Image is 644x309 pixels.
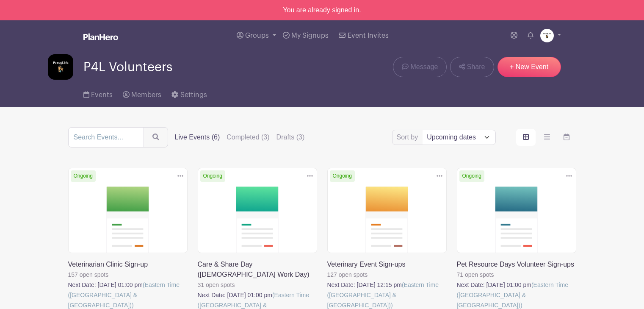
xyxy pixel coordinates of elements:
span: P4L Volunteers [83,60,172,74]
a: Members [123,80,161,107]
label: Completed (3) [227,132,269,142]
span: Events [91,92,113,98]
label: Live Events (6) [175,132,220,142]
label: Sort by [397,132,421,142]
a: My Signups [279,20,332,51]
input: Search Events... [68,127,144,148]
a: Events [83,80,113,107]
div: filters [175,132,312,142]
span: Members [131,92,161,98]
span: My Signups [291,32,329,39]
span: Message [410,62,438,72]
a: + New Event [498,57,561,77]
div: order and view [516,129,576,146]
a: Groups [233,20,279,51]
img: square%20black%20logo%20FB%20profile.jpg [48,54,73,80]
img: logo_white-6c42ec7e38ccf1d336a20a19083b03d10ae64f83f12c07503d8b9e83406b4c7d.svg [83,33,118,40]
span: Event Invites [348,32,389,39]
a: Share [450,57,494,77]
span: Groups [245,32,269,39]
span: Share [467,62,485,72]
a: Event Invites [335,20,392,51]
img: small%20square%20logo.jpg [540,29,554,42]
span: Settings [180,92,207,98]
a: Message [393,57,447,77]
a: Settings [171,80,207,107]
label: Drafts (3) [276,132,305,142]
